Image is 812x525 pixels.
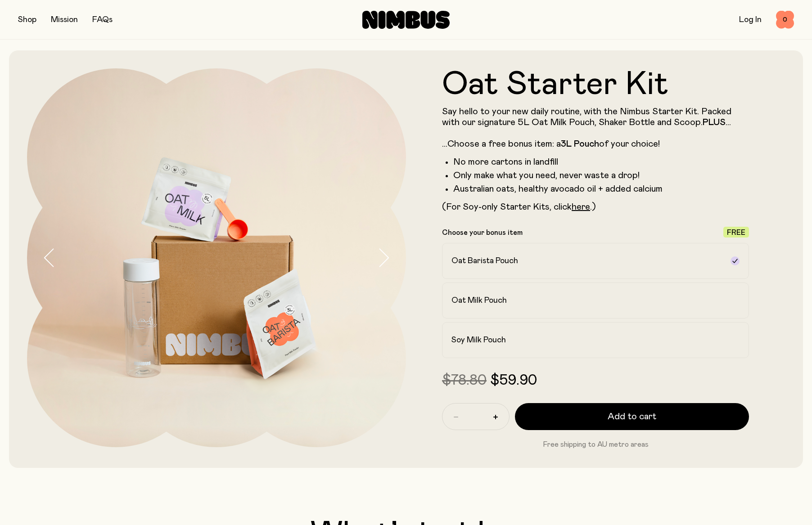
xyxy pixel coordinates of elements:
[442,106,749,149] p: Say hello to your new daily routine, with the Nimbus Starter Kit. Packed with our signature 5L Oa...
[727,229,745,236] span: Free
[574,139,599,148] strong: Pouch
[451,256,518,266] h2: Oat Barista Pouch
[608,410,656,423] span: Add to cart
[776,11,794,29] button: 0
[451,295,507,306] h2: Oat Milk Pouch
[739,16,762,24] a: Log In
[453,184,749,194] li: Australian oats, healthy avocado oil + added calcium
[515,403,749,430] button: Add to cart
[453,170,749,181] li: Only make what you need, never waste a drop!
[442,228,523,237] p: Choose your bonus item
[572,202,590,211] a: here
[451,335,506,346] h2: Soy Milk Pouch
[561,139,572,148] strong: 3L
[703,118,726,127] strong: PLUS
[442,439,749,450] p: Free shipping to AU metro areas
[51,16,78,24] a: Mission
[442,373,487,388] span: $78.80
[453,157,749,167] li: No more cartons in landfill
[92,16,113,24] a: FAQs
[442,68,749,101] h1: Oat Starter Kit
[442,202,749,212] p: (For Soy-only Starter Kits, click .)
[490,373,537,388] span: $59.90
